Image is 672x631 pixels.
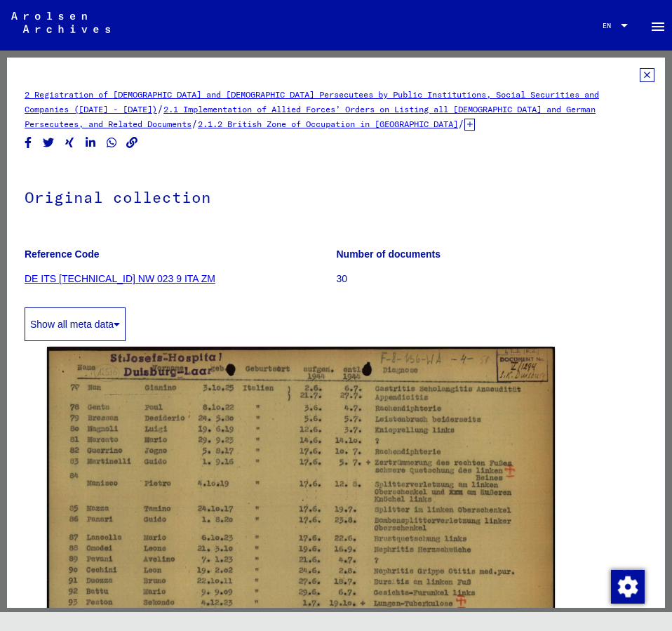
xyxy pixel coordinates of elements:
span: / [157,102,163,115]
button: Copy link [125,134,140,152]
a: 2.1.2 British Zone of Occupation in [GEOGRAPHIC_DATA] [198,119,458,129]
h1: Original collection [25,165,647,227]
b: Number of documents [337,248,441,260]
img: Arolsen_neg.svg [11,12,110,33]
a: 2 Registration of [DEMOGRAPHIC_DATA] and [DEMOGRAPHIC_DATA] Persecutees by Public Institutions, S... [25,89,599,114]
span: / [458,117,464,130]
button: Share on Xing [62,134,77,152]
button: Toggle sidenav [644,11,672,39]
div: Change consent [610,569,644,603]
b: Reference Code [25,248,100,260]
p: 30 [337,272,648,286]
mat-icon: Side nav toggle icon [650,18,666,35]
button: Share on Twitter [41,134,56,152]
span: / [191,117,198,130]
button: Show all meta data [25,307,126,341]
a: 2.1 Implementation of Allied Forces’ Orders on Listing all [DEMOGRAPHIC_DATA] and German Persecut... [25,104,596,129]
img: Change consent [611,570,645,604]
a: DE ITS [TECHNICAL_ID] NW 023 9 ITA ZM [25,273,215,284]
button: Share on Facebook [21,134,36,152]
button: Share on WhatsApp [105,134,119,152]
button: Share on LinkedIn [83,134,98,152]
span: EN [603,22,618,29]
